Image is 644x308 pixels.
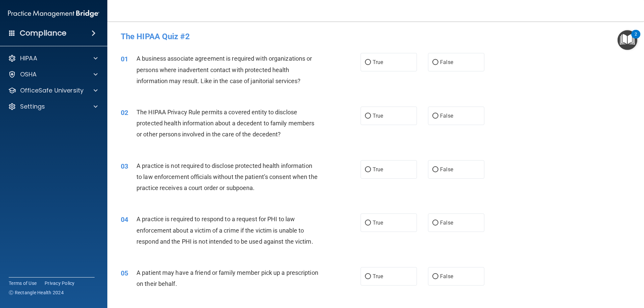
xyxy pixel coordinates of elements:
[137,215,313,245] span: A practice is required to respond to a request for PHI to law enforcement about a victim of a cri...
[8,7,99,20] img: PMB logo
[20,103,45,111] p: Settings
[365,221,371,226] input: True
[8,86,98,95] a: OfficeSafe University
[137,109,314,138] span: The HIPAA Privacy Rule permits a covered entity to disclose protected health information about a ...
[121,109,128,117] span: 02
[20,86,84,95] p: OfficeSafe University
[9,280,37,287] a: Terms of Use
[373,59,383,65] span: True
[635,34,637,43] div: 2
[432,167,438,172] input: False
[373,273,383,280] span: True
[440,273,453,280] span: False
[365,274,371,279] input: True
[373,166,383,173] span: True
[365,167,371,172] input: True
[121,269,128,277] span: 05
[365,114,371,119] input: True
[20,28,66,38] h4: Compliance
[20,70,37,78] p: OSHA
[432,60,438,65] input: False
[440,166,453,173] span: False
[432,221,438,226] input: False
[121,55,128,63] span: 01
[440,220,453,226] span: False
[440,59,453,65] span: False
[8,54,98,62] a: HIPAA
[373,113,383,119] span: True
[121,32,631,41] h4: The HIPAA Quiz #2
[432,274,438,279] input: False
[137,162,318,191] span: A practice is not required to disclose protected health information to law enforcement officials ...
[9,289,64,296] span: Ⓒ Rectangle Health 2024
[432,114,438,119] input: False
[121,215,128,224] span: 04
[440,113,453,119] span: False
[137,55,312,84] span: A business associate agreement is required with organizations or persons where inadvertent contac...
[20,54,37,62] p: HIPAA
[137,269,318,287] span: A patient may have a friend or family member pick up a prescription on their behalf.
[45,280,75,287] a: Privacy Policy
[618,30,637,50] button: Open Resource Center, 2 new notifications
[8,103,98,111] a: Settings
[365,60,371,65] input: True
[8,70,98,78] a: OSHA
[121,162,128,170] span: 03
[373,220,383,226] span: True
